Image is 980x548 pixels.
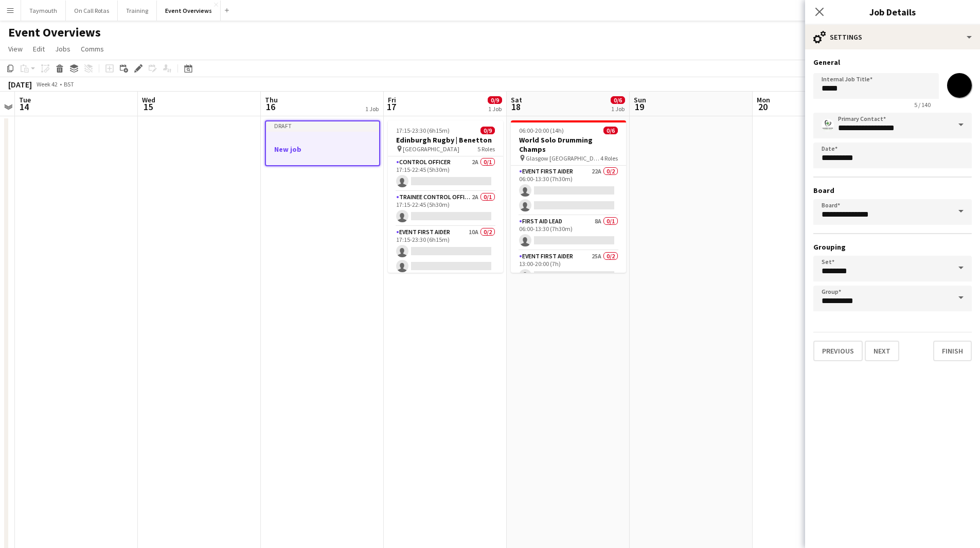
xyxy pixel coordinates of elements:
[865,341,899,361] button: Next
[19,95,31,104] span: Tue
[140,101,155,113] span: 15
[55,44,70,54] span: Jobs
[511,251,626,300] app-card-role: Event First Aider25A0/213:00-20:00 (7h)
[600,154,618,162] span: 4 Roles
[805,5,980,19] h3: Job Details
[511,216,626,251] app-card-role: First Aid Lead8A0/106:00-13:30 (7h30m)
[157,1,221,21] button: Event Overviews
[933,341,972,361] button: Finish
[388,95,396,104] span: Fri
[634,95,646,104] span: Sun
[757,95,770,104] span: Mon
[511,166,626,216] app-card-role: Event First Aider22A0/206:00-13:30 (7h30m)
[66,1,118,21] button: On Call Rotas
[403,145,459,153] span: [GEOGRAPHIC_DATA]
[388,135,503,145] h3: Edinburgh Rugby | Benetton
[266,121,379,130] div: Draft
[526,154,600,162] span: Glasgow [GEOGRAPHIC_DATA] Unviersity
[511,135,626,154] h3: World Solo Drumming Champs
[265,120,380,166] app-job-card: DraftNew job
[813,186,972,195] h3: Board
[34,80,60,88] span: Week 42
[388,120,503,273] app-job-card: 17:15-23:30 (6h15m)0/9Edinburgh Rugby | Benetton [GEOGRAPHIC_DATA]5 RolesControl Officer2A0/117:1...
[29,42,49,56] a: Edit
[603,127,618,134] span: 0/6
[396,127,450,134] span: 17:15-23:30 (6h15m)
[51,42,75,56] a: Jobs
[388,156,503,191] app-card-role: Control Officer2A0/117:15-22:45 (5h30m)
[77,42,108,56] a: Comms
[386,101,396,113] span: 17
[142,95,155,104] span: Wed
[611,96,625,104] span: 0/6
[906,101,939,109] span: 5 / 140
[511,120,626,273] app-job-card: 06:00-20:00 (14h)0/6World Solo Drumming Champs Glasgow [GEOGRAPHIC_DATA] Unviersity4 RolesEvent F...
[8,25,101,40] h1: Event Overviews
[33,44,45,54] span: Edit
[519,127,564,134] span: 06:00-20:00 (14h)
[611,105,625,113] div: 1 Job
[813,341,863,361] button: Previous
[118,1,157,21] button: Training
[263,101,278,113] span: 16
[388,191,503,226] app-card-role: Trainee Control Officer2A0/117:15-22:45 (5h30m)
[488,96,502,104] span: 0/9
[8,79,32,90] div: [DATE]
[813,58,972,67] h3: General
[21,1,66,21] button: Taymouth
[388,226,503,276] app-card-role: Event First Aider10A0/217:15-23:30 (6h15m)
[805,25,980,49] div: Settings
[511,95,522,104] span: Sat
[632,101,646,113] span: 19
[480,127,495,134] span: 0/9
[81,44,104,54] span: Comms
[477,145,495,153] span: 5 Roles
[755,101,770,113] span: 20
[266,145,379,154] h3: New job
[365,105,379,113] div: 1 Job
[64,80,74,88] div: BST
[509,101,522,113] span: 18
[17,101,31,113] span: 14
[488,105,502,113] div: 1 Job
[8,44,23,54] span: View
[4,42,27,56] a: View
[813,242,972,252] h3: Grouping
[265,95,278,104] span: Thu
